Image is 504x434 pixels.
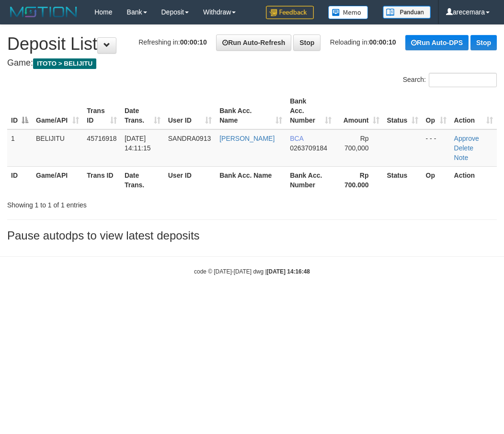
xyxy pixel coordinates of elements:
[32,166,83,194] th: Game/API
[164,166,216,194] th: User ID
[7,34,497,54] h1: Deposit List
[7,5,80,19] img: MOTION_logo.png
[293,34,321,51] a: Stop
[33,58,96,69] span: ITOTO > BELIJITU
[405,35,469,50] a: Run Auto-DPS
[7,196,203,210] div: Showing 1 to 1 of 1 entries
[219,135,275,142] a: [PERSON_NAME]
[454,135,479,142] a: Approve
[369,38,396,46] strong: 00:00:10
[422,166,450,194] th: Op
[335,92,383,129] th: Amount: activate to sort column ascending
[7,166,32,194] th: ID
[121,92,164,129] th: Date Trans.: activate to sort column ascending
[164,92,216,129] th: User ID: activate to sort column ascending
[32,92,83,129] th: Game/API: activate to sort column ascending
[83,92,121,129] th: Trans ID: activate to sort column ascending
[7,129,32,167] td: 1
[121,166,164,194] th: Date Trans.
[454,144,473,152] a: Delete
[125,135,151,152] span: [DATE] 14:11:15
[330,38,396,46] span: Reloading in:
[450,166,497,194] th: Action
[7,58,497,68] h4: Game:
[422,92,450,129] th: Op: activate to sort column ascending
[290,135,303,142] span: BCA
[168,135,211,142] span: SANDRA0913
[290,144,327,152] span: Copy 0263709184 to clipboard
[328,6,368,19] img: Button%20Memo.svg
[450,92,497,129] th: Action: activate to sort column ascending
[7,229,497,242] h3: Pause autodps to view latest deposits
[335,166,383,194] th: Rp 700.000
[429,73,497,87] input: Search:
[383,92,422,129] th: Status: activate to sort column ascending
[194,268,310,275] small: code © [DATE]-[DATE] dwg |
[7,92,32,129] th: ID: activate to sort column descending
[83,166,121,194] th: Trans ID
[403,73,497,87] label: Search:
[216,34,291,51] a: Run Auto-Refresh
[138,38,206,46] span: Refreshing in:
[454,154,469,161] a: Note
[286,92,335,129] th: Bank Acc. Number: activate to sort column ascending
[266,6,314,19] img: Feedback.jpg
[422,129,450,167] td: - - -
[87,135,116,142] span: 45716918
[470,35,497,50] a: Stop
[216,92,286,129] th: Bank Acc. Name: activate to sort column ascending
[383,166,422,194] th: Status
[286,166,335,194] th: Bank Acc. Number
[344,135,369,152] span: Rp 700,000
[383,6,431,19] img: panduan.png
[267,268,310,275] strong: [DATE] 14:16:48
[180,38,207,46] strong: 00:00:10
[32,129,83,167] td: BELIJITU
[216,166,286,194] th: Bank Acc. Name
